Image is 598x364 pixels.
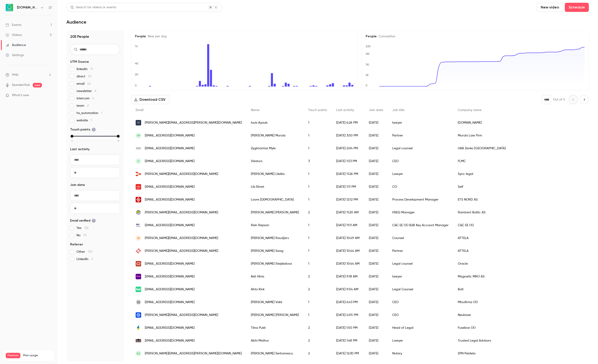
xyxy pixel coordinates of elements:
[88,75,92,78] span: 55
[332,168,364,180] div: [DATE] 11:26 PM
[145,313,218,318] span: [PERSON_NAME][EMAIL_ADDRESS][DOMAIN_NAME]
[145,210,218,215] span: [PERSON_NAME][EMAIL_ADDRESS][DOMAIN_NAME]
[336,109,354,112] span: Last activity
[137,159,139,163] span: V
[70,147,90,152] span: Last activity
[77,111,102,115] span: hs_automation
[453,193,590,206] div: ETS NORD AS
[364,116,388,129] div: [DATE]
[332,244,364,257] div: [DATE] 10:44 AM
[364,321,388,334] div: [DATE]
[332,257,364,270] div: [DATE] 10:44 AM
[304,321,332,334] div: 2
[246,347,304,360] div: [PERSON_NAME] Serbanescu
[145,197,195,202] span: [EMAIL_ADDRESS][DOMAIN_NAME]
[137,133,140,138] span: IM
[136,171,141,177] img: sync.legal
[332,296,364,309] div: [DATE] 6:43 PM
[565,3,589,12] button: Schedule
[251,109,260,112] span: Name
[77,257,93,261] span: LinkedIn
[145,338,195,343] span: [EMAIL_ADDRESS][DOMAIN_NAME]
[246,283,304,296] div: Ahto Kink
[135,62,138,65] text: 40
[388,219,453,232] div: C&C EE OÜ B2B Key Account Manager
[246,244,304,257] div: [PERSON_NAME] Saag
[136,197,141,202] img: etsnord.com
[364,168,388,180] div: [DATE]
[136,339,141,342] img: trustadvisors.eu
[304,155,332,168] div: 3
[332,321,364,334] div: [DATE] 1:50 PM
[77,96,94,101] span: intercom
[84,226,88,230] span: 132
[364,296,388,309] div: [DATE]
[145,300,195,305] span: [EMAIL_ADDRESS][DOMAIN_NAME]
[332,193,364,206] div: [DATE] 12:12 PM
[136,184,141,190] img: myfitness.ee
[87,104,89,107] span: 2
[364,206,388,219] div: [DATE]
[453,334,590,347] div: Trusted Legal Advisors
[304,219,332,232] div: 1
[70,34,120,39] h1: 205 People
[365,73,369,77] text: 55
[91,258,93,261] span: 2
[453,155,590,168] div: FLMC
[17,5,38,10] h6: [DOMAIN_NAME]
[304,180,332,193] div: 1
[332,347,364,360] div: [DATE] 12:30 PM
[136,299,141,305] img: virtualofficeinestonia.com
[136,223,141,228] img: cec.com
[246,155,304,168] div: Viesturs
[458,109,482,112] span: Company name
[332,129,364,142] div: [DATE] 3:50 PM
[145,274,195,279] span: [EMAIL_ADDRESS][DOMAIN_NAME]
[131,95,169,104] button: Download CSV
[71,139,72,143] span: 1
[136,312,141,318] img: neubase.co
[453,206,590,219] div: Ramirent Baltic AS
[136,146,141,151] img: zenkoint.com
[246,168,304,180] div: [PERSON_NAME] Lileikis
[77,118,92,123] span: website
[388,193,453,206] div: Process Development Manager
[388,309,453,321] div: CEO
[246,321,304,334] div: Tiina Pukk
[453,257,590,270] div: Oracle
[145,261,195,266] span: [EMAIL_ADDRESS][DOMAIN_NAME]
[145,159,195,164] span: [EMAIL_ADDRESS][DOMAIN_NAME]
[388,347,453,360] div: Notary
[95,90,96,93] span: 6
[332,283,364,296] div: [DATE] 9:04 AM
[136,109,143,112] span: Email
[136,261,141,266] img: oracle.com
[5,33,22,37] div: Videos
[145,351,242,356] span: [PERSON_NAME][EMAIL_ADDRESS][PERSON_NAME][DOMAIN_NAME]
[364,334,388,347] div: [DATE]
[308,109,327,112] span: Touch points
[304,347,332,360] div: 2
[135,34,354,39] h5: People
[33,83,42,87] span: new
[364,155,388,168] div: [DATE]
[246,116,304,129] div: louis Ayoub
[246,180,304,193] div: Liis Elmet
[136,120,141,125] img: mancipatio.net
[365,52,370,55] text: 165
[92,97,94,100] span: 4
[136,248,141,254] img: attela.ee
[136,274,141,279] img: magneticgroup.co
[304,193,332,206] div: 1
[77,81,91,86] span: email
[332,270,364,283] div: [DATE] 9:18 AM
[70,127,96,132] span: Touch points
[246,142,304,155] div: Zygimantas Myle
[71,135,73,138] div: min
[388,168,453,180] div: Lawyer
[388,283,453,296] div: Legal Counsel
[388,180,453,193] div: CO
[453,142,590,155] div: UAB Zenko [GEOGRAPHIC_DATA]
[392,109,404,112] span: Job title
[136,210,141,215] img: ramirent.ee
